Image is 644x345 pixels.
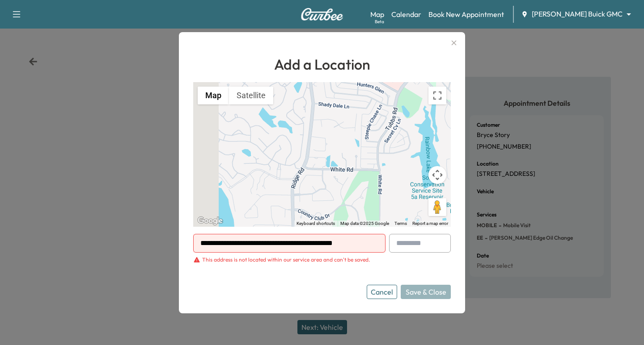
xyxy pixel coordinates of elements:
[375,18,384,25] div: Beta
[532,9,623,19] span: [PERSON_NAME] Buick GMC
[367,285,397,299] button: Cancel
[297,220,335,227] button: Keyboard shortcuts
[428,198,446,216] button: Drag Pegman onto the map to open Street View
[198,87,229,104] button: Show street map
[195,215,225,227] a: Open this area in Google Maps (opens a new window)
[428,166,446,184] button: Map camera controls
[301,8,343,21] img: Curbee Logo
[428,9,504,20] a: Book New Appointment
[195,215,225,227] img: Google
[370,9,384,20] a: MapBeta
[340,221,389,226] span: Map data ©2025 Google
[193,54,451,75] h1: Add a Location
[412,221,448,226] a: Report a map error
[394,221,407,226] a: Terms (opens in new tab)
[391,9,421,20] a: Calendar
[428,87,446,104] button: Toggle fullscreen view
[202,256,370,263] div: This address is not located within our service area and can't be saved.
[229,87,273,104] button: Show satellite imagery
